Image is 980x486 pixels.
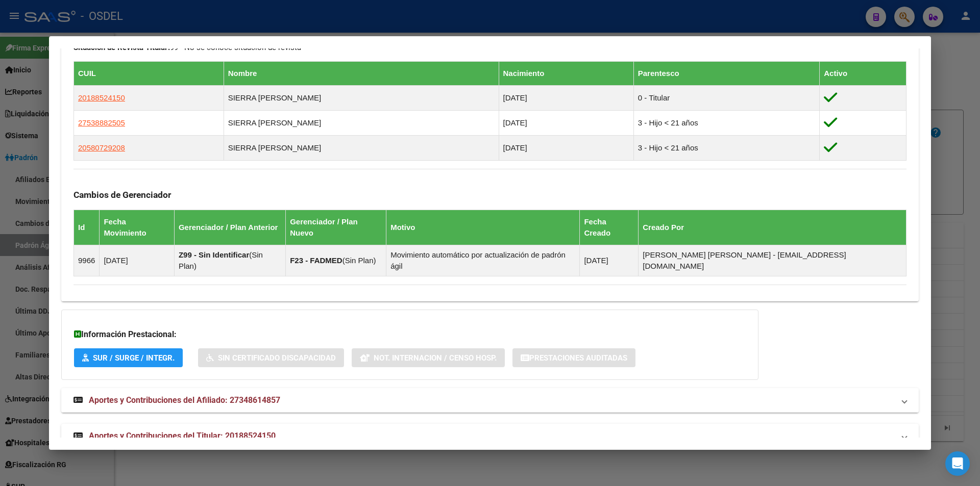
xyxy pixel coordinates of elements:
[224,135,499,160] td: SIERRA [PERSON_NAME]
[74,328,746,341] h3: Información Prestacional:
[179,250,263,270] span: Sin Plan
[820,61,906,85] th: Activo
[633,110,820,135] td: 3 - Hijo < 21 años
[198,348,344,367] button: Sin Certificado Discapacidad
[580,210,639,245] th: Fecha Creado
[93,353,175,363] span: SUR / SURGE / INTEGR.
[74,210,100,245] th: Id
[78,93,125,102] span: 20188524150
[224,110,499,135] td: SIERRA [PERSON_NAME]
[78,118,125,127] span: 27538882505
[945,451,970,476] div: Open Intercom Messenger
[100,245,175,276] td: [DATE]
[633,85,820,110] td: 0 - Titular
[499,85,633,110] td: [DATE]
[512,348,635,367] button: Prestaciones Auditadas
[499,61,633,85] th: Nacimiento
[174,210,285,245] th: Gerenciador / Plan Anterior
[74,245,100,276] td: 9966
[174,245,285,276] td: ( )
[73,43,301,52] span: 99 - No se conoce situación de revista
[352,348,505,367] button: Not. Internacion / Censo Hosp.
[73,189,906,200] h3: Cambios de Gerenciador
[580,245,639,276] td: [DATE]
[499,110,633,135] td: [DATE]
[89,395,280,405] span: Aportes y Contribuciones del Afiliado: 27348614857
[179,250,249,259] strong: Z99 - Sin Identificar
[61,388,919,413] mat-expansion-panel-header: Aportes y Contribuciones del Afiliado: 27348614857
[100,210,175,245] th: Fecha Movimiento
[74,61,224,85] th: CUIL
[633,135,820,160] td: 3 - Hijo < 21 años
[286,210,386,245] th: Gerenciador / Plan Nuevo
[633,61,820,85] th: Parentesco
[89,431,276,441] span: Aportes y Contribuciones del Titular: 20188524150
[386,210,580,245] th: Motivo
[290,256,342,265] strong: F23 - FADMED
[73,43,170,52] strong: Situacion de Revista Titular:
[374,353,497,363] span: Not. Internacion / Censo Hosp.
[499,135,633,160] td: [DATE]
[345,256,374,265] span: Sin Plan
[218,353,336,363] span: Sin Certificado Discapacidad
[639,245,906,276] td: [PERSON_NAME] [PERSON_NAME] - [EMAIL_ADDRESS][DOMAIN_NAME]
[224,61,499,85] th: Nombre
[74,348,183,367] button: SUR / SURGE / INTEGR.
[639,210,906,245] th: Creado Por
[386,245,580,276] td: Movimiento automático por actualización de padrón ágil
[286,245,386,276] td: ( )
[61,424,919,448] mat-expansion-panel-header: Aportes y Contribuciones del Titular: 20188524150
[529,353,627,363] span: Prestaciones Auditadas
[78,143,125,152] span: 20580729208
[224,85,499,110] td: SIERRA [PERSON_NAME]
